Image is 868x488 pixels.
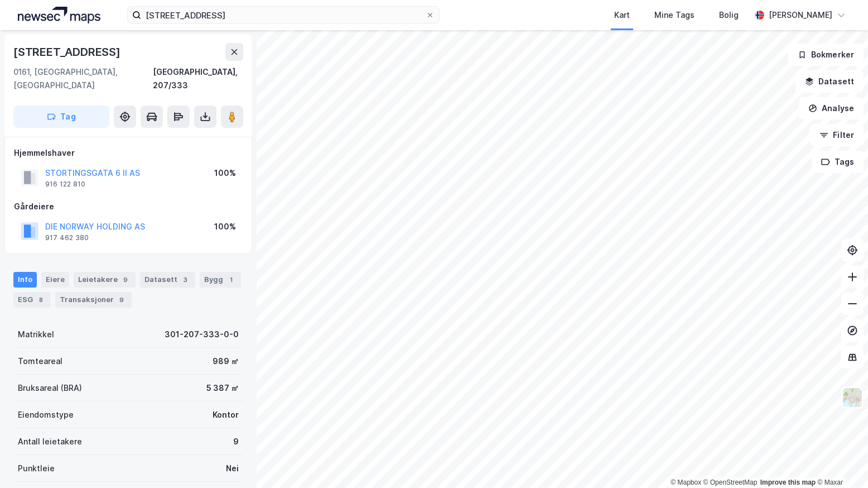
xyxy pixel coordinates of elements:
div: Matrikkel [18,328,54,341]
div: Eiendomstype [18,408,74,422]
div: Mine Tags [654,8,695,22]
a: Improve this map [760,479,816,486]
div: Nei [226,462,239,475]
div: 1 [225,274,237,285]
div: 917 462 380 [45,233,89,242]
div: Bygg [200,272,241,288]
div: Bolig [719,8,739,22]
div: Info [13,272,37,288]
div: 9 [120,274,131,285]
div: ESG [13,292,51,308]
div: Kontor [213,408,239,422]
div: Tomteareal [18,355,62,368]
img: Z [842,387,863,408]
div: 3 [180,274,191,285]
div: 301-207-333-0-0 [165,328,239,341]
button: Analyse [799,97,864,119]
div: Eiere [41,272,69,288]
div: 916 122 810 [45,180,85,189]
div: Hjemmelshaver [14,146,243,160]
a: OpenStreetMap [703,479,758,486]
a: Mapbox [671,479,701,486]
div: [GEOGRAPHIC_DATA], 207/333 [153,65,243,92]
div: 5 387 ㎡ [206,381,239,395]
div: Gårdeiere [14,200,243,213]
button: Tag [13,106,109,128]
img: logo.a4113a55bc3d86da70a041830d287a7e.svg [18,7,100,23]
div: [STREET_ADDRESS] [13,43,123,61]
div: 100% [214,166,236,180]
div: [PERSON_NAME] [769,8,832,22]
button: Datasett [795,70,864,93]
div: Transaksjoner [55,292,132,308]
div: Punktleie [18,462,55,475]
div: 9 [233,435,239,448]
div: Kart [614,8,630,22]
div: Leietakere [74,272,136,288]
div: 0161, [GEOGRAPHIC_DATA], [GEOGRAPHIC_DATA] [13,65,153,92]
div: Antall leietakere [18,435,82,448]
div: 989 ㎡ [213,355,239,368]
div: 100% [214,220,236,233]
button: Bokmerker [788,44,864,66]
div: Bruksareal (BRA) [18,381,82,395]
div: 8 [35,294,46,305]
iframe: Chat Widget [812,434,868,488]
button: Tags [812,151,864,173]
button: Filter [810,124,864,146]
div: Datasett [140,272,195,288]
input: Søk på adresse, matrikkel, gårdeiere, leietakere eller personer [141,7,426,23]
div: 9 [116,294,127,305]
